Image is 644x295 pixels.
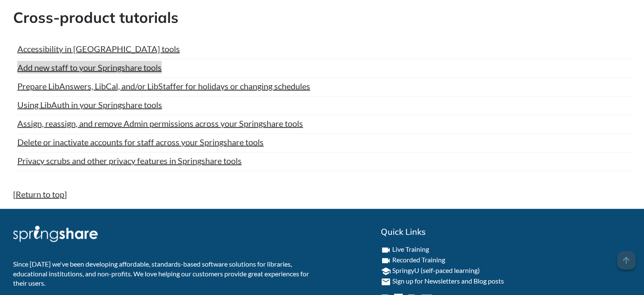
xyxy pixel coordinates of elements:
a: Return to top [16,189,64,199]
i: videocam [381,245,391,255]
a: Live Training [392,245,429,253]
a: Using LibAuth in your Springshare tools [17,98,162,111]
p: Since [DATE] we've been developing affordable, standards-based software solutions for libraries, ... [13,259,316,288]
h2: Quick Links [381,226,631,238]
a: arrow_upward [617,252,636,262]
a: Assign, reassign, and remove Admin permissions across your Springshare tools [17,117,303,130]
a: Privacy scrubs and other privacy features in Springshare tools [17,154,242,167]
a: Sign up for Newsletters and Blog posts [392,277,504,285]
a: Recorded Training [392,256,445,264]
a: Delete or inactivate accounts for staff across your Springshare tools [17,136,264,148]
span: arrow_upward [617,251,636,270]
p: [ ] [13,188,631,200]
a: Add new staff to your Springshare tools [17,61,162,74]
a: Prepare LibAnswers, LibCal, and/or LibStaffer for holidays or changing schedules [17,80,310,92]
i: school [381,266,391,276]
i: email [381,277,391,287]
a: Accessibility in [GEOGRAPHIC_DATA] tools [17,42,180,55]
img: Springshare [13,226,98,242]
i: videocam [381,256,391,266]
h2: Cross-product tutorials [13,7,631,28]
a: SpringyU (self-paced learning) [392,266,480,274]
